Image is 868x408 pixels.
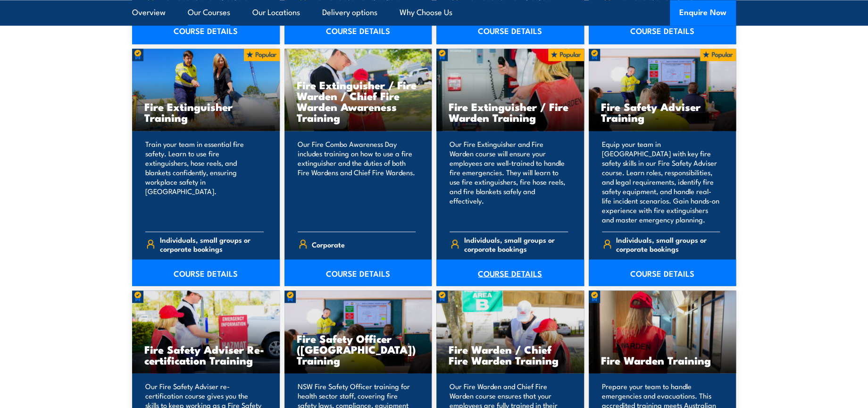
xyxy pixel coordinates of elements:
span: Corporate [312,237,345,251]
a: COURSE DETAILS [132,259,280,286]
p: Our Fire Combo Awareness Day includes training on how to use a fire extinguisher and the duties o... [298,139,416,224]
h3: Fire Warden / Chief Fire Warden Training [449,343,572,365]
h3: Fire Warden Training [601,354,724,365]
a: COURSE DETAILS [436,259,584,286]
span: Individuals, small groups or corporate bookings [464,235,568,253]
h3: Fire Safety Adviser Training [601,101,724,123]
a: COURSE DETAILS [589,17,736,44]
h3: Fire Extinguisher / Fire Warden / Chief Fire Warden Awareness Training [297,79,420,123]
h3: Fire Extinguisher / Fire Warden Training [449,101,572,123]
span: Individuals, small groups or corporate bookings [616,235,720,253]
p: Equip your team in [GEOGRAPHIC_DATA] with key fire safety skills in our Fire Safety Adviser cours... [602,139,720,224]
a: COURSE DETAILS [132,17,280,44]
span: Individuals, small groups or corporate bookings [160,235,264,253]
p: Train your team in essential fire safety. Learn to use fire extinguishers, hose reels, and blanke... [145,139,264,224]
a: COURSE DETAILS [284,259,432,286]
a: COURSE DETAILS [589,259,736,286]
h3: Fire Safety Adviser Re-certification Training [144,343,267,365]
a: COURSE DETAILS [436,17,584,44]
a: COURSE DETAILS [284,17,432,44]
h3: Fire Safety Officer ([GEOGRAPHIC_DATA]) Training [297,332,420,365]
p: Our Fire Extinguisher and Fire Warden course will ensure your employees are well-trained to handl... [450,139,568,224]
h3: Fire Extinguisher Training [144,101,267,123]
